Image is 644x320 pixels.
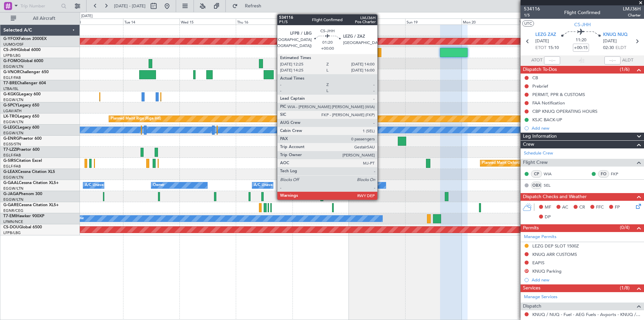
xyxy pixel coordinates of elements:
span: Dispatch To-Dos [523,66,557,74]
a: T7-BREChallenger 604 [3,81,46,85]
a: CS-JHHGlobal 6000 [3,48,41,52]
span: FFC [596,204,604,211]
a: G-JAGAPhenom 300 [3,192,42,196]
div: Sun 19 [405,18,462,25]
button: Refresh [229,1,269,11]
a: EGSS/STN [3,142,21,147]
a: G-KGKGLegacy 600 [3,92,41,96]
span: ALDT [622,57,633,64]
span: T7-BRE [3,81,17,85]
span: Dispatch Checks and Weather [523,193,587,201]
div: Prebrief [532,83,548,89]
a: LFMN/NCE [3,219,23,224]
div: CP [531,170,542,178]
a: Schedule Crew [524,150,553,157]
div: Sat 18 [349,18,405,25]
span: G-VNOR [3,70,20,74]
div: Add new [532,277,641,283]
div: CBP KNUQ OPERATING HOURS [532,108,597,114]
div: Planned Maint Riga (Riga Intl) [111,114,161,124]
a: EGNR/CEG [3,208,23,213]
span: FP [615,204,620,211]
span: CR [579,204,585,211]
a: WIA [544,171,559,177]
a: EGGW/LTN [3,97,23,102]
div: KNUQ Parking [532,268,561,274]
div: FO [598,170,609,178]
a: LFPB/LBG [3,53,21,58]
span: [DATE] [535,38,549,45]
span: G-JAGA [3,192,19,196]
button: All Aircraft [7,13,73,24]
div: KSJC BACK-UP [532,117,562,123]
a: UUMO/OSF [3,42,23,47]
span: 11:20 [576,37,586,44]
a: FKP [611,171,626,177]
span: ATOT [531,57,542,64]
input: --:-- [544,56,560,64]
a: SEL [544,182,559,188]
a: G-SPCYLegacy 650 [3,103,39,107]
span: G-LEAX [3,170,18,174]
a: LGAV/ATH [3,108,21,113]
a: G-LEGCLegacy 600 [3,126,39,130]
div: EAPIS [532,260,544,266]
span: G-KGKG [3,92,19,96]
a: G-YFOXFalcon 2000EX [3,37,47,41]
a: G-SIRSCitation Excel [3,159,42,163]
div: Mon 20 [462,18,518,25]
a: G-GAALCessna Citation XLS+ [3,181,59,185]
div: PERMIT, PPR & CUSTOMS [532,92,585,97]
div: Flight Confirmed [564,9,600,16]
input: Trip Number [20,1,59,11]
div: FAA Notification [532,100,565,106]
a: G-FOMOGlobal 6000 [3,59,43,63]
span: CS-DOU [3,225,19,229]
span: CS-JHH [574,21,591,28]
span: LMJ36H [623,5,641,12]
a: LX-TROLegacy 650 [3,115,39,119]
span: 534116 [524,5,540,12]
span: G-FOMO [3,59,20,63]
div: Owner [367,180,378,190]
span: 02:30 [603,45,614,51]
span: 1/5 [524,12,540,18]
span: MF [545,204,551,211]
div: Tue 14 [123,18,179,25]
div: Wed 15 [179,18,236,25]
span: Permits [523,224,539,232]
span: (1/8) [620,284,630,291]
span: All Aircraft [17,16,71,21]
span: G-LEGC [3,126,18,130]
div: Thu 16 [236,18,292,25]
span: Crew [523,141,534,148]
span: (0/4) [620,224,630,231]
a: EGGW/LTN [3,131,23,136]
a: LFPB/LBG [3,230,21,235]
div: Mon 13 [67,18,123,25]
button: UTC [522,20,534,27]
a: EGGW/LTN [3,175,23,180]
a: CS-DOUGlobal 6500 [3,225,42,229]
a: G-VNORChallenger 650 [3,70,49,74]
a: EGLF/FAB [3,153,21,158]
span: LX-TRO [3,115,18,119]
a: EGGW/LTN [3,64,23,69]
div: OBX [531,182,542,189]
span: CS-JHH [3,48,18,52]
div: LEZG DEP SLOT 1500Z [532,243,579,249]
div: A/C Unavailable [85,180,113,190]
span: T7-EMI [3,214,16,218]
a: EGGW/LTN [3,186,23,191]
span: Services [523,284,540,292]
span: DP [545,214,551,221]
div: KNUQ ARR CUSTOMS [532,252,577,257]
span: LEZG ZAZ [535,32,556,38]
a: T7-EMIHawker 900XP [3,214,44,218]
a: T7-LZZIPraetor 600 [3,148,40,152]
div: Planned Maint Oxford ([GEOGRAPHIC_DATA]) [482,158,561,168]
span: G-GAAL [3,181,19,185]
span: G-SPCY [3,103,18,107]
span: KNUQ NUQ [603,32,628,38]
span: G-GARE [3,203,19,207]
